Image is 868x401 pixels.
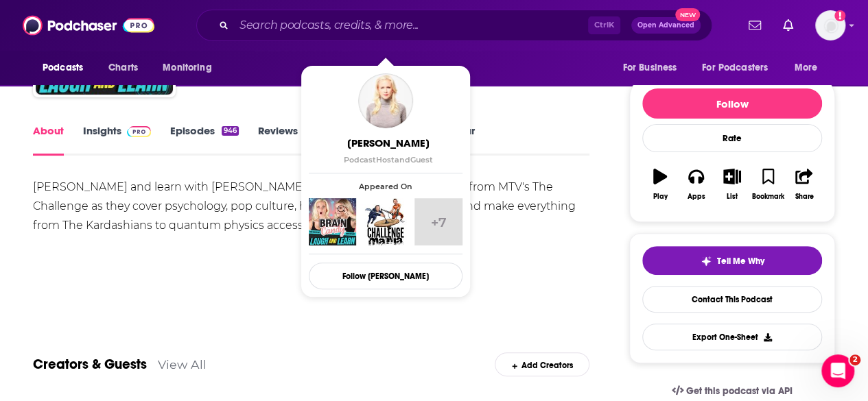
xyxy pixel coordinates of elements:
[815,10,845,40] img: User Profile
[795,193,813,201] div: Share
[821,354,854,387] iframe: Intercom live chat
[312,136,465,165] a: [PERSON_NAME]PodcastHostandGuest
[714,160,750,209] button: List
[786,160,822,209] button: Share
[170,124,239,156] a: Episodes946
[795,58,818,77] span: More
[414,198,462,245] a: +7
[815,10,845,40] button: Show profile menu
[701,256,712,267] img: tell me why sparkle
[99,55,146,81] a: Charts
[23,12,154,38] img: Podchaser - Follow, Share and Rate Podcasts
[642,286,822,313] a: Contact This Podcast
[752,193,784,201] div: Bookmark
[158,357,207,372] a: View All
[33,178,589,235] div: [PERSON_NAME] and learn with [PERSON_NAME] PhD & [PERSON_NAME] MFT from MTV's The Challenge as th...
[727,193,738,201] div: List
[750,160,786,209] button: Bookmark
[693,55,788,81] button: open menu
[108,58,138,77] span: Charts
[702,58,768,77] span: For Podcasters
[642,324,822,350] button: Export One-Sheet
[395,155,410,165] span: and
[777,14,799,37] a: Show notifications dropdown
[743,14,766,37] a: Show notifications dropdown
[678,160,714,209] button: Apps
[642,160,678,209] button: Play
[495,352,589,376] div: Add Creators
[258,124,298,156] a: Reviews
[675,8,700,21] span: New
[43,58,83,77] span: Podcasts
[642,246,822,275] button: tell me why sparkleTell Me Why
[642,88,822,119] button: Follow
[631,17,701,34] button: Open AdvancedNew
[834,10,845,21] svg: Add a profile image
[312,136,465,149] span: [PERSON_NAME]
[653,193,668,201] div: Play
[222,126,239,136] div: 946
[613,55,694,81] button: open menu
[234,14,588,36] input: Search podcasts, credits, & more...
[815,10,845,40] span: Logged in as WesBurdett
[33,55,101,81] button: open menu
[849,354,860,365] span: 2
[362,198,409,245] img: Challenge Mania
[642,124,822,152] div: Rate
[344,155,433,165] span: Podcast Host Guest
[785,55,835,81] button: open menu
[309,198,356,245] img: The Brain Candy Podcast
[196,10,712,41] div: Search podcasts, credits, & more...
[309,182,462,191] span: Appeared On
[163,58,211,77] span: Monitoring
[309,263,462,289] button: Follow [PERSON_NAME]
[83,124,151,156] a: InsightsPodchaser Pro
[358,73,413,128] img: Susie Meister
[33,356,147,373] a: Creators & Guests
[637,22,694,29] span: Open Advanced
[153,55,229,81] button: open menu
[622,58,677,77] span: For Business
[127,126,151,137] img: Podchaser Pro
[33,124,64,156] a: About
[688,193,705,201] div: Apps
[686,385,793,397] span: Get this podcast via API
[717,256,764,267] span: Tell Me Why
[588,16,620,34] span: Ctrl K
